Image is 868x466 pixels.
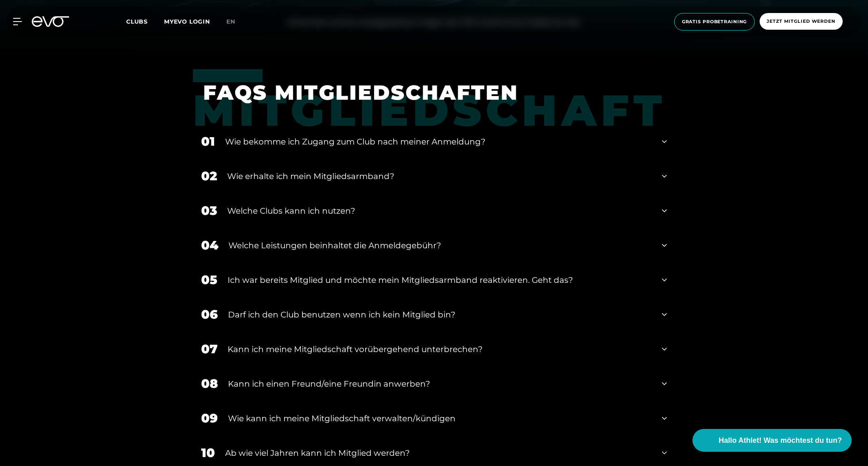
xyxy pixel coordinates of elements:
[201,305,218,324] div: 06
[228,412,652,424] div: Wie kann ich meine Mitgliedschaft verwalten/kündigen
[226,18,235,25] span: en
[201,374,218,393] div: 08
[225,136,652,148] div: Wie bekomme ich Zugang zum Club nach meiner Anmeldung?
[228,343,652,355] div: Kann ich meine Mitgliedschaft vorübergehend unterbrechen?
[201,132,215,151] div: 01
[201,444,215,462] div: 10
[126,18,164,25] a: Clubs
[693,429,852,452] button: Hallo Athlet! Was möchtest du tun?
[227,170,652,182] div: Wie erhalte ich mein Mitgliedsarmband?
[225,447,652,459] div: Ab wie viel Jahren kann ich Mitglied werden?
[201,201,217,220] div: 03
[228,239,652,252] div: Welche Leistungen beinhaltet die Anmeldegebühr?
[767,18,835,25] span: Jetzt Mitglied werden
[228,308,652,321] div: Darf ich den Club benutzen wenn ich kein Mitglied bin?
[201,167,217,185] div: 02
[201,340,217,358] div: 07
[201,236,218,254] div: 04
[164,18,210,25] a: MYEVO LOGIN
[682,18,747,25] span: Gratis Probetraining
[757,13,845,31] a: Jetzt Mitglied werden
[203,79,655,106] h1: FAQS MITGLIEDSCHAFTEN
[227,205,652,217] div: Welche Clubs kann ich nutzen?
[228,274,652,286] div: Ich war bereits Mitglied und möchte mein Mitgliedsarmband reaktivieren. Geht das?
[672,13,757,31] a: Gratis Probetraining
[226,17,245,26] a: en
[719,435,842,446] span: Hallo Athlet! Was möchtest du tun?
[126,18,148,25] span: Clubs
[228,378,652,390] div: Kann ich einen Freund/eine Freundin anwerben?
[201,409,218,427] div: 09
[201,271,217,289] div: 05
